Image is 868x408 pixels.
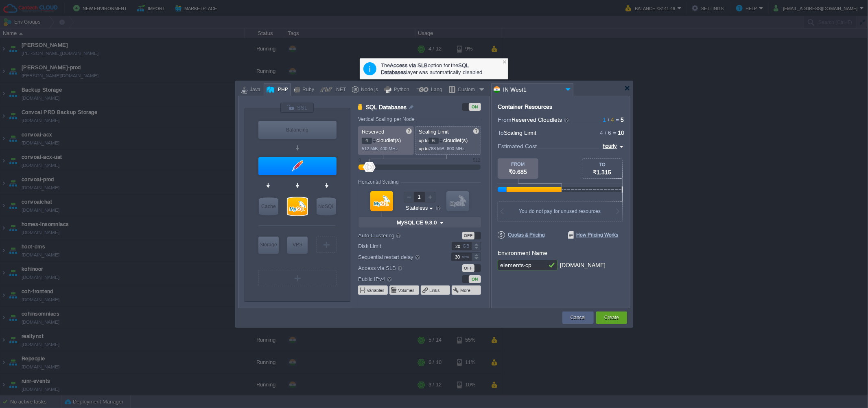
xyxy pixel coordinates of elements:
span: Reserved Cloudlets [512,116,570,123]
div: ON [469,103,481,111]
label: Access via SLB [358,263,441,272]
div: The option for the layer was automatically disabled. [381,61,504,76]
span: ₹1.315 [593,169,612,175]
span: = [611,129,618,136]
span: Scaling Limit [504,129,536,136]
label: Environment Name [498,250,547,256]
span: ₹0.685 [509,169,527,175]
div: Java [247,84,260,96]
div: 0 [359,158,361,162]
div: Python [391,84,409,96]
div: GB [463,242,471,250]
span: Scaling Limit [419,129,449,135]
button: Create [604,314,619,322]
label: Auto-Clustering [358,231,441,240]
div: Elastic VPS [287,237,308,254]
div: TO [582,162,622,167]
div: NoSQL [317,197,336,215]
span: Reserved [362,129,384,135]
div: Cache [259,197,278,215]
p: cloudlet(s) [362,135,411,144]
p: cloudlet(s) [419,135,478,144]
span: From [498,116,512,123]
div: ON [469,275,481,283]
span: 1 [603,116,606,123]
span: 4 [600,129,603,136]
span: 768 MiB, 600 MHz [429,146,465,151]
div: OFF [462,264,474,272]
label: Disk Limit [358,242,441,250]
div: .[DOMAIN_NAME] [558,260,606,271]
span: 4 [606,116,614,123]
div: SQL Databases [288,197,307,215]
div: Create New Layer [258,270,337,286]
span: To [498,129,504,136]
span: Estimated Cost [498,142,537,151]
div: Storage [258,237,279,253]
span: up to [419,146,429,151]
label: Sequential restart delay [358,252,441,261]
span: 10 [618,129,624,136]
div: NoSQL Databases [317,197,336,215]
span: up to [419,138,429,143]
span: How Pricing Works [568,231,619,239]
div: Balancing [258,121,337,139]
span: Quotas & Pricing [498,231,545,239]
div: Custom [455,84,478,96]
span: = [614,116,621,123]
div: 512 [473,158,480,162]
div: OFF [462,232,474,239]
button: Cancel [571,314,586,322]
button: Links [429,287,441,294]
div: VPS [287,237,308,253]
div: Container Resources [498,104,552,110]
button: Volumes [398,287,415,294]
span: + [603,129,608,136]
span: 6 [603,129,611,136]
div: FROM [498,162,538,167]
div: Lang [429,84,442,96]
div: sec [462,253,471,261]
b: Access via SLB [390,62,428,68]
div: Ruby [300,84,314,96]
div: Storage Containers [258,237,279,254]
div: Load Balancer [258,121,337,139]
label: Public IPv4 [358,274,441,283]
div: PHP [275,84,288,96]
span: 512 MiB, 400 MHz [362,146,398,151]
button: More [460,287,471,294]
div: Vertical Scaling per Node [358,116,417,122]
div: Application Servers [258,157,337,175]
div: .NET [332,84,346,96]
span: + [606,116,611,123]
button: Variables [367,287,385,294]
span: 5 [621,116,624,123]
div: Node.js [359,84,378,96]
div: Create New Layer [316,237,337,253]
div: Horizontal Scaling [358,179,401,185]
